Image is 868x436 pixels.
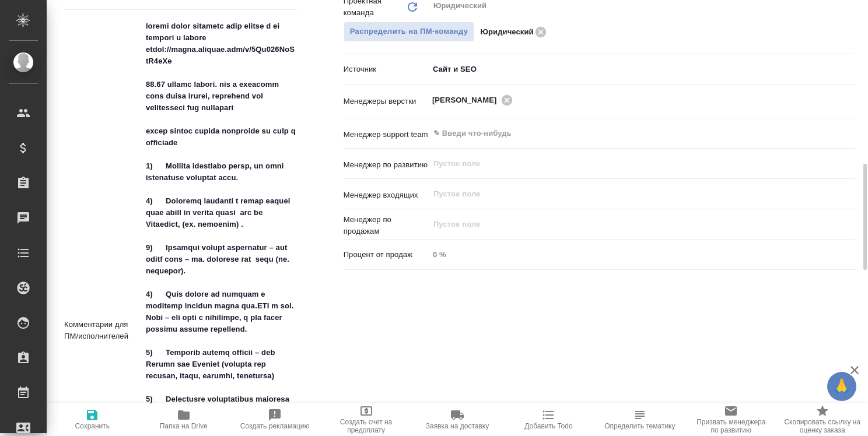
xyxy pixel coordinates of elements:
button: Определить тематику [594,403,685,436]
p: Менеджер по продажам [344,214,429,237]
button: Распределить на ПМ-команду [344,22,475,42]
span: Создать счет на предоплату [327,418,404,434]
button: Создать рекламацию [229,403,320,436]
input: Пустое поле [432,187,828,201]
p: Менеджер по развитию [344,159,429,171]
input: ✎ Введи что-нибудь [432,126,813,140]
button: Заявка на доставку [412,403,503,436]
button: Создать счет на предоплату [320,403,411,436]
input: Пустое поле [432,157,828,171]
input: Пустое поле [429,246,855,263]
span: Скопировать ссылку на оценку заказа [784,418,861,434]
div: [PERSON_NAME] [432,93,516,107]
p: Процент от продаж [344,249,429,261]
button: 🙏 [827,372,856,401]
span: Добавить Todo [524,422,572,430]
p: Менеджеры верстки [344,96,429,107]
button: Добавить Todo [503,403,594,436]
span: Распределить на ПМ-команду [350,25,468,38]
button: Призвать менеджера по развитию [685,403,776,436]
p: Менеджер входящих [344,189,429,201]
span: 🙏 [832,374,852,399]
button: Open [849,99,851,101]
span: Призвать менеджера по развитию [692,418,769,434]
button: Сохранить [47,403,138,436]
span: Заявка на доставку [426,422,489,430]
button: Скопировать ссылку на оценку заказа [777,403,868,436]
button: Папка на Drive [138,403,229,436]
p: Менеджер support team [344,129,429,140]
span: Папка на Drive [160,422,208,430]
span: Создать рекламацию [240,422,310,430]
span: Сохранить [75,422,110,430]
div: Сайт и SEO [429,59,855,79]
input: Пустое поле [432,217,828,231]
span: [PERSON_NAME] [432,94,504,106]
p: Источник [344,64,429,75]
p: Комментарии для ПМ/исполнителей [64,319,142,342]
span: В заказе уже есть ответственный ПМ или ПМ группа [344,22,475,42]
button: Open [849,132,851,135]
span: Определить тематику [604,422,675,430]
p: Юридический [480,26,533,38]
